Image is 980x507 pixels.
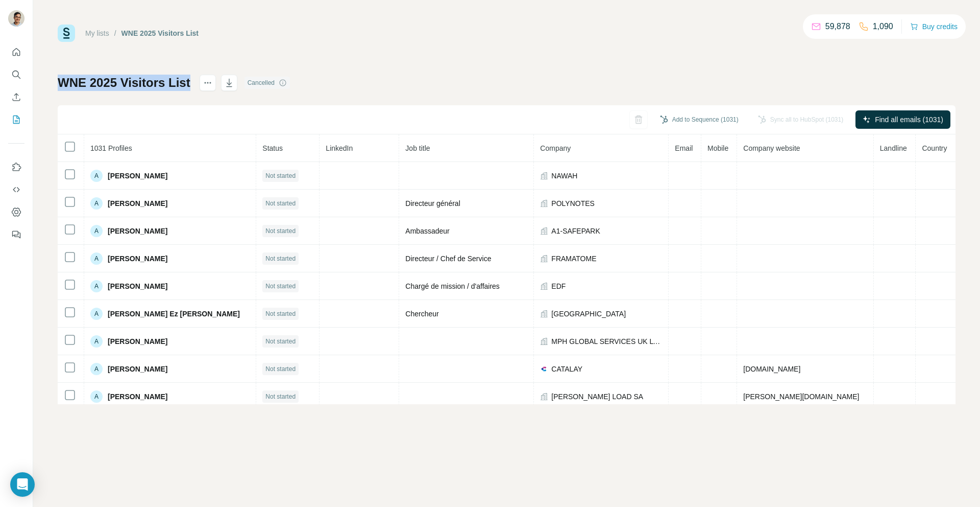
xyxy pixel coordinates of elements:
button: Use Surfe API [8,180,24,199]
button: Quick start [8,43,24,61]
button: Enrich CSV [8,88,24,106]
span: Not started [265,309,296,318]
span: [PERSON_NAME] [108,198,167,209]
span: CATALAY [551,364,582,374]
span: MPH GLOBAL SERVICES UK LTD [551,336,662,347]
span: Chargé de mission / d'affaires [405,282,500,290]
span: A1-SAFEPARK [551,226,600,236]
div: Cancelled [244,77,290,89]
span: 1031 Profiles [90,144,132,152]
div: A [90,197,103,210]
span: Job title [405,144,430,152]
div: WNE 2025 Visitors List [121,28,199,38]
span: Not started [265,171,296,180]
button: Dashboard [8,203,24,221]
span: [PERSON_NAME] [108,391,167,402]
span: FRAMATOME [551,253,596,264]
button: Search [8,65,24,84]
button: Use Surfe on LinkedIn [8,158,24,176]
img: Avatar [8,10,24,27]
button: Find all emails (1031) [855,110,950,129]
div: A [90,252,103,265]
span: NAWAH [551,171,577,181]
span: Company [540,144,571,152]
div: A [90,335,103,348]
span: Not started [265,226,296,236]
span: LinkedIn [326,144,353,152]
button: My lists [8,110,24,129]
button: Buy credits [910,19,958,34]
p: 59,878 [825,20,850,33]
span: [PERSON_NAME] Ez [PERSON_NAME] [108,309,240,319]
span: Ambassadeur [405,227,449,235]
span: Country [922,144,947,152]
div: A [90,225,103,237]
span: Landline [880,144,907,152]
span: [PERSON_NAME] [108,226,167,236]
span: Not started [265,337,296,346]
button: actions [200,75,216,91]
span: [PERSON_NAME] LOAD SA [551,391,643,402]
span: Company website [743,144,800,152]
span: [PERSON_NAME] [108,171,167,181]
span: Not started [265,392,296,401]
img: company-logo [540,365,548,373]
span: Mobile [707,144,728,152]
span: EDF [551,281,566,291]
span: Chercheur [405,310,438,318]
span: Not started [265,199,296,208]
span: Not started [265,282,296,291]
span: Email [675,144,693,152]
div: A [90,363,103,375]
div: A [90,390,103,403]
a: My lists [85,29,109,37]
div: Open Intercom Messenger [10,472,35,497]
button: Feedback [8,225,24,244]
span: Not started [265,364,296,374]
span: [PERSON_NAME] [108,253,167,264]
span: [DOMAIN_NAME] [743,365,800,373]
span: POLYNOTES [551,198,595,209]
div: A [90,170,103,182]
span: [PERSON_NAME] [108,364,167,374]
span: Directeur général [405,199,460,208]
span: [PERSON_NAME] [108,281,167,291]
img: Surfe Logo [58,25,75,42]
span: Find all emails (1031) [875,114,943,125]
h1: WNE 2025 Visitors List [58,75,190,91]
span: [PERSON_NAME] [108,336,167,347]
span: [GEOGRAPHIC_DATA] [551,309,626,319]
span: Not started [265,254,296,263]
div: A [90,280,103,292]
span: Directeur / Chef de Service [405,255,491,263]
p: 1,090 [873,20,893,33]
li: / [114,28,116,38]
button: Add to Sequence (1031) [653,112,746,127]
span: Status [262,144,283,152]
span: [PERSON_NAME][DOMAIN_NAME] [743,393,859,401]
div: A [90,308,103,320]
